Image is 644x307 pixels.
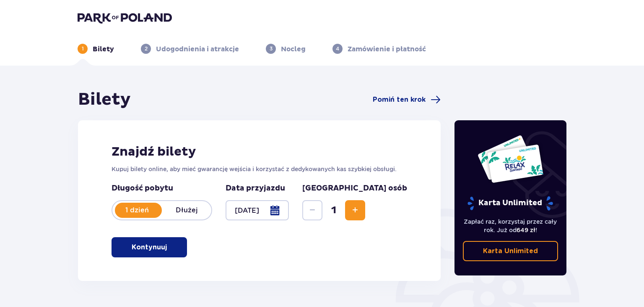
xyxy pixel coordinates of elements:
img: Park of Poland logo [78,12,172,24]
p: Bilety [93,45,114,54]
p: Udogodnienia i atrakcje [156,45,239,54]
span: 1 [324,204,343,217]
h2: Znajdź bilety [112,144,407,160]
p: Karta Unlimited [483,246,538,256]
p: 1 dzień [112,206,162,215]
p: 2 [145,45,148,53]
p: Zapłać raz, korzystaj przez cały rok. Już od ! [463,217,558,234]
p: Nocleg [281,45,306,54]
span: Pomiń ten krok [373,95,426,104]
span: 649 zł [517,227,535,233]
h1: Bilety [78,89,131,110]
p: Zamówienie i płatność [348,45,426,54]
a: Pomiń ten krok [373,95,441,105]
button: Increase [345,200,365,220]
a: Karta Unlimited [463,241,558,261]
p: Kupuj bilety online, aby mieć gwarancję wejścia i korzystać z dedykowanych kas szybkiej obsługi. [112,165,407,173]
button: Kontynuuj [112,237,187,257]
p: Kontynuuj [132,243,167,252]
p: Karta Unlimited [467,196,554,211]
button: Decrease [302,200,322,220]
p: Data przyjazdu [226,183,285,193]
p: Długość pobytu [112,183,212,193]
p: 4 [336,45,339,53]
p: 1 [82,45,84,53]
p: [GEOGRAPHIC_DATA] osób [302,183,407,193]
p: 3 [270,45,273,53]
p: Dłużej [162,206,211,215]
